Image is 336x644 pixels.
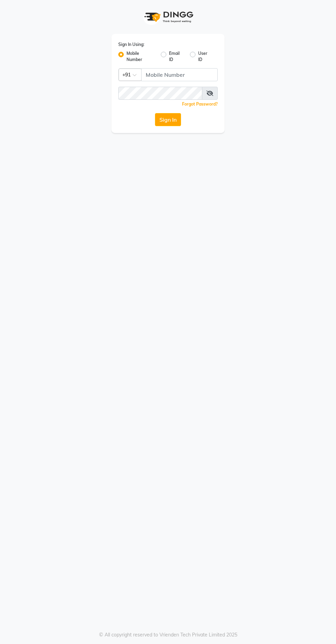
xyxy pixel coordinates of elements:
label: Email ID [169,50,184,63]
label: Sign In Using: [118,41,144,48]
input: Username [118,87,202,100]
label: User ID [198,50,212,63]
button: Sign In [155,113,181,126]
img: logo1.svg [141,7,195,27]
label: Mobile Number [127,50,155,63]
input: Username [141,68,218,81]
a: Forgot Password? [182,101,218,107]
